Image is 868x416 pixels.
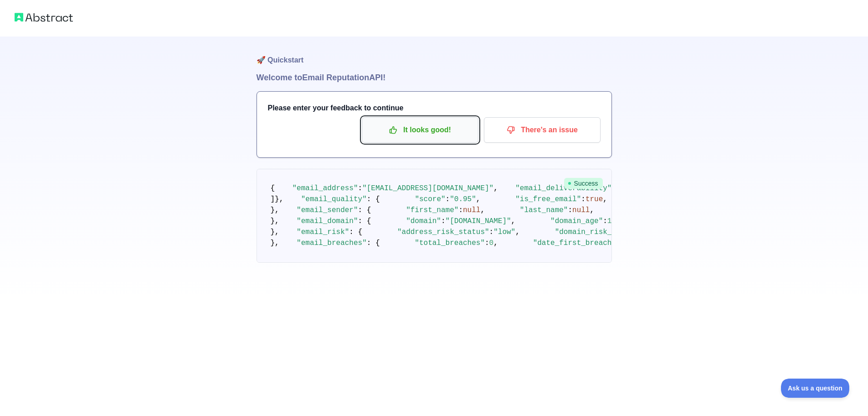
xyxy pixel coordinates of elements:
span: "email_risk" [297,228,349,236]
p: It looks good! [369,122,472,138]
span: { [271,184,275,192]
h1: Welcome to Email Reputation API! [257,71,612,84]
span: "address_risk_status" [397,228,489,236]
span: : [568,206,572,214]
span: Success [564,178,603,189]
span: : [458,206,463,214]
span: "[EMAIL_ADDRESS][DOMAIN_NAME]" [362,184,493,192]
p: There's an issue [491,122,594,138]
span: : [485,239,489,247]
span: "score" [415,195,445,203]
span: "0.95" [450,195,476,203]
span: "domain_risk_status" [555,228,642,236]
span: "email_address" [293,184,358,192]
span: 0 [489,239,494,247]
span: : { [367,239,380,247]
span: , [590,206,594,214]
span: "email_quality" [301,195,367,203]
span: "last_name" [520,206,568,214]
span: "first_name" [406,206,458,214]
span: , [515,228,520,236]
span: : [358,184,363,192]
span: , [511,217,516,225]
span: , [476,195,481,203]
h1: 🚀 Quickstart [257,36,612,71]
span: "email_sender" [297,206,358,214]
span: : { [358,206,371,214]
span: "is_free_email" [515,195,581,203]
span: : [603,217,607,225]
span: : { [367,195,380,203]
span: : [441,217,446,225]
span: "[DOMAIN_NAME]" [446,217,511,225]
span: "date_first_breached" [533,239,625,247]
span: "domain_age" [550,217,603,225]
span: : [581,195,586,203]
span: 10970 [607,217,629,225]
span: , [493,184,498,192]
span: true [586,195,603,203]
span: , [480,206,485,214]
span: "email_deliverability" [515,184,611,192]
span: : { [349,228,362,236]
iframe: Toggle Customer Support [781,379,850,398]
span: "email_domain" [297,217,358,225]
span: "low" [493,228,515,236]
button: It looks good! [362,117,478,143]
span: , [493,239,498,247]
span: "total_breaches" [415,239,485,247]
h3: Please enter your feedback to continue [268,103,601,114]
button: There's an issue [484,117,601,143]
span: : [489,228,494,236]
span: "email_breaches" [297,239,367,247]
span: : [446,195,450,203]
span: "domain" [406,217,441,225]
span: : { [358,217,371,225]
img: Abstract logo [15,11,73,24]
span: null [463,206,480,214]
span: null [572,206,590,214]
span: , [603,195,607,203]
